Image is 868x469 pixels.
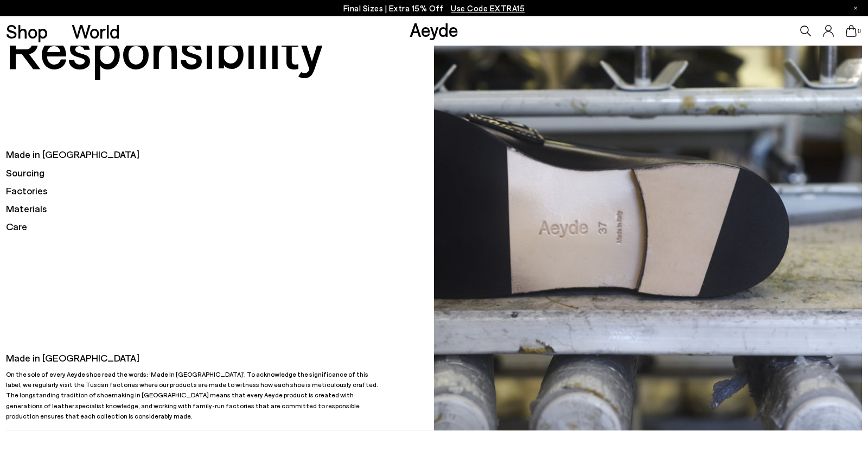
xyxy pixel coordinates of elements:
span: Navigate to /collections/ss25-final-sizes [451,3,525,13]
h5: Materials [6,202,434,216]
a: Aeyde [410,18,458,41]
a: 0 [846,25,857,37]
p: Final Sizes | Extra 15% Off [343,2,525,15]
a: World [72,22,120,41]
h5: Sourcing [6,166,434,180]
h5: Care [6,220,434,233]
a: Shop [6,22,48,41]
span: 0 [857,28,862,34]
h1: Responsibility [6,9,434,85]
h5: Made in [GEOGRAPHIC_DATA] [6,351,382,365]
h5: Made in [GEOGRAPHIC_DATA] [6,148,434,161]
p: On the sole of every Aeyde shoe read the words: ‘Made In [GEOGRAPHIC_DATA]’. To acknowledge the s... [6,369,382,421]
img: Responsibility_72274e97-dd0b-4367-a959-6ec6569f2844_900x.jpg [434,7,862,430]
h5: Factories [6,184,434,198]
